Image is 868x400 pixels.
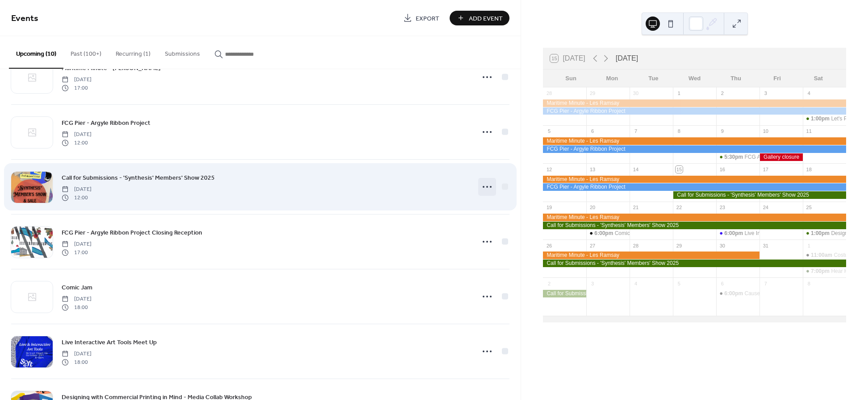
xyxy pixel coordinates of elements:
[589,90,596,97] div: 29
[745,230,825,237] div: Live Interactive Art Tools Meet Up
[803,230,846,237] div: Designing with Commercial Printing in Mind - Media Collab Workshop
[62,240,92,248] span: [DATE]
[62,119,150,128] span: FCG Pier - Argyle Ribbon Project
[108,36,158,68] button: Recurring (1)
[546,204,552,211] div: 19
[543,214,846,221] div: Maritime Minute - Les Ramsay
[724,153,744,161] span: 5:30pm
[62,173,215,183] a: Call for Submissions - 'Synthesis' Members' Show 2025
[62,228,202,238] span: FCG Pier - Argyle Ribbon Project Closing Reception
[615,230,642,237] div: Comic Jam
[715,70,756,87] div: Thu
[716,230,759,237] div: Live Interactive Art Tools Meet Up
[543,99,846,107] div: Maritime Minute - Les Ramsay
[62,118,150,128] a: FCG Pier - Argyle Ribbon Project
[543,176,846,183] div: Maritime Minute - Les Ramsay
[63,36,108,68] button: Past (100+)
[543,107,846,115] div: FCG Pier - Argyle Ribbon Project
[616,53,638,64] div: [DATE]
[762,90,769,97] div: 3
[9,36,63,69] button: Upcoming (10)
[719,204,726,211] div: 23
[632,90,639,97] div: 30
[724,290,744,297] span: 6:00pm
[673,191,846,199] div: Call for Submissions - 'Synthesis' Members' Show 2025
[62,227,202,238] a: FCG Pier - Argyle Ribbon Project Closing Reception
[632,204,639,211] div: 21
[803,268,846,275] div: Hear Here - Halloween Edition
[62,84,92,92] span: 17:00
[798,70,839,87] div: Sat
[676,90,682,97] div: 1
[62,282,92,293] a: Comic Jam
[805,280,812,287] div: 8
[543,145,846,153] div: FCG Pier - Argyle Ribbon Project
[676,128,682,135] div: 8
[62,338,157,347] span: Live Interactive Art Tools Meet Up
[719,242,726,249] div: 30
[762,166,769,173] div: 17
[589,204,596,211] div: 20
[546,128,552,135] div: 5
[805,204,812,211] div: 25
[676,204,682,211] div: 22
[811,252,834,259] span: 11:00am
[62,350,92,358] span: [DATE]
[396,11,446,25] a: Export
[450,11,509,25] button: Add Event
[762,242,769,249] div: 31
[676,166,682,173] div: 15
[674,70,715,87] div: Wed
[805,166,812,173] div: 18
[716,290,759,297] div: Causes, Convictions, and Cogitations opening reception
[546,90,552,97] div: 28
[586,230,630,237] div: Comic Jam
[469,14,503,23] span: Add Event
[676,242,682,249] div: 29
[805,242,812,249] div: 1
[589,128,596,135] div: 6
[632,242,639,249] div: 28
[805,128,812,135] div: 11
[62,194,92,202] span: 12:00
[592,70,633,87] div: Mon
[543,252,759,259] div: Maritime Minute - Les Ramsay
[803,252,846,259] div: Costumed Life Drawing at TAP
[416,14,439,23] span: Export
[62,131,92,139] span: [DATE]
[62,186,92,194] span: [DATE]
[62,337,157,347] a: Live Interactive Art Tools Meet Up
[546,280,552,287] div: 2
[62,283,92,293] span: Comic Jam
[759,153,803,161] div: Gallery closure
[62,139,92,147] span: 12:00
[719,128,726,135] div: 9
[762,280,769,287] div: 7
[756,70,797,87] div: Fri
[676,280,682,287] div: 5
[633,70,674,87] div: Tue
[589,280,596,287] div: 3
[811,268,831,275] span: 7:00pm
[745,153,815,161] div: FCG Annual General Meeting
[62,173,215,183] span: Call for Submissions - 'Synthesis' Members' Show 2025
[11,10,38,27] span: Events
[62,358,92,366] span: 18:00
[589,242,596,249] div: 27
[543,137,846,145] div: Maritime Minute - Les Ramsay
[632,166,639,173] div: 14
[543,290,586,297] div: Call for Submissions - 'Synthesis' Members' Show 2025
[62,303,92,311] span: 18:00
[543,260,846,267] div: Call for Submissions - 'Synthesis' Members' Show 2025
[546,242,552,249] div: 26
[762,128,769,135] div: 10
[62,248,92,256] span: 17:00
[811,230,831,237] span: 1:00pm
[158,36,207,68] button: Submissions
[724,230,744,237] span: 6:00pm
[719,166,726,173] div: 16
[632,280,639,287] div: 4
[805,90,812,97] div: 4
[62,76,92,84] span: [DATE]
[719,90,726,97] div: 2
